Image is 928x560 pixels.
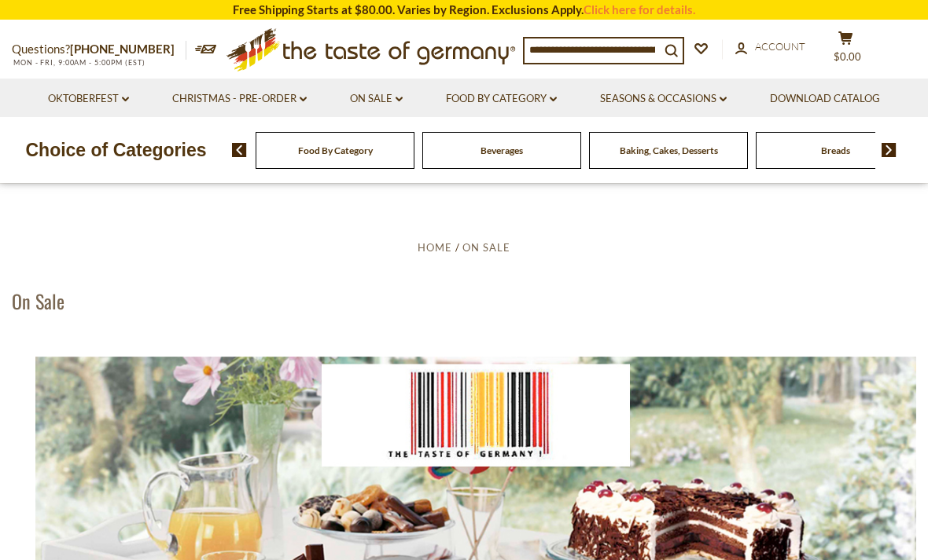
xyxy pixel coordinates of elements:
[70,42,175,56] a: [PHONE_NUMBER]
[755,40,805,53] span: Account
[834,50,861,63] span: $0.00
[298,145,373,156] a: Food By Category
[232,143,247,157] img: previous arrow
[822,31,869,70] button: $0.00
[821,145,850,156] a: Breads
[12,39,186,60] p: Questions?
[446,90,557,108] a: Food By Category
[12,58,145,67] span: MON - FRI, 9:00AM - 5:00PM (EST)
[350,90,403,108] a: On Sale
[481,145,523,156] a: Beverages
[48,90,129,108] a: Oktoberfest
[600,90,727,108] a: Seasons & Occasions
[584,2,695,16] a: Click here for details.
[462,241,510,254] a: On Sale
[770,90,880,108] a: Download Catalog
[620,145,718,156] a: Baking, Cakes, Desserts
[418,241,452,254] a: Home
[882,143,897,157] img: next arrow
[735,38,805,56] a: Account
[172,90,307,108] a: Christmas - PRE-ORDER
[12,289,64,313] h1: On Sale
